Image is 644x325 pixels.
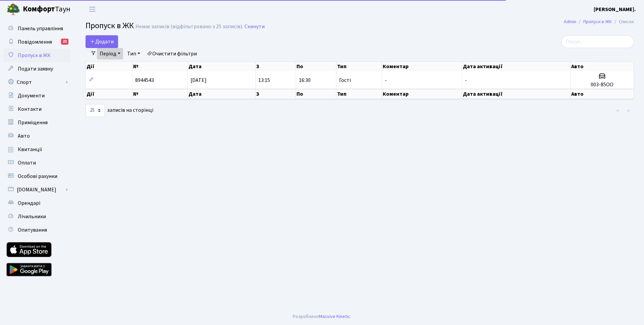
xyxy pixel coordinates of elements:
a: Контакти [3,102,70,116]
span: Подати заявку [18,65,53,73]
li: Список [612,18,634,26]
a: Опитування [3,223,70,237]
div: 21 [61,39,68,45]
a: Оплати [3,156,70,170]
th: Дата [188,89,256,99]
a: [PERSON_NAME]. [594,5,636,13]
th: Дата активації [462,62,571,71]
input: Пошук... [561,35,634,48]
a: Лічильники [3,210,70,223]
th: Авто [571,62,634,71]
span: Пропуск в ЖК [18,52,51,59]
a: Авто [3,129,70,143]
span: Панель управління [18,25,63,32]
h5: 003-85ОO [573,82,631,88]
a: Орендарі [3,196,70,210]
th: З [256,62,296,71]
th: По [296,89,336,99]
th: По [296,62,336,71]
a: Додати [86,35,118,48]
a: Повідомлення21 [3,35,70,49]
th: Коментар [382,62,462,71]
span: Авто [18,132,30,140]
span: Особові рахунки [18,173,57,180]
span: Оплати [18,159,36,167]
span: [DATE] [191,77,207,84]
span: Орендарі [18,199,40,207]
a: Документи [3,89,70,102]
th: Дії [86,89,132,99]
a: Тип [124,48,143,59]
span: Документи [18,92,45,99]
a: Квитанції [3,143,70,156]
nav: breadcrumb [554,15,644,29]
span: Таун [23,4,70,15]
span: 16:30 [299,77,311,84]
b: Комфорт [23,4,55,14]
a: Подати заявку [3,62,70,76]
span: - [465,77,467,84]
a: Admin [564,18,576,25]
div: Розроблено . [293,313,351,320]
a: Пропуск в ЖК [583,18,612,25]
span: 8944543 [135,77,154,84]
b: [PERSON_NAME]. [594,6,636,13]
a: Період [97,48,123,59]
span: Опитування [18,226,47,234]
span: Додати [90,38,114,45]
a: Особові рахунки [3,170,70,183]
a: Скинути [245,24,265,30]
th: Дата [188,62,256,71]
select: записів на сторінці [86,104,105,117]
img: logo.png [7,3,20,16]
span: Лічильники [18,213,46,220]
a: Massive Kinetic [319,313,350,320]
a: [DOMAIN_NAME] [3,183,70,196]
span: Приміщення [18,119,48,126]
th: Тип [336,62,382,71]
label: записів на сторінці [86,104,153,117]
th: № [132,89,188,99]
a: Спорт [3,76,70,89]
a: Очистити фільтри [144,48,200,59]
span: Пропуск в ЖК [86,20,134,32]
span: 13:15 [258,77,270,84]
th: Дата активації [462,89,571,99]
th: Авто [571,89,634,99]
span: Гості [339,78,351,83]
div: Немає записів (відфільтровано з 25 записів). [136,24,243,30]
span: Квитанції [18,146,42,153]
span: Контакти [18,105,42,113]
th: № [132,62,188,71]
button: Переключити навігацію [84,4,101,15]
a: Панель управління [3,22,70,35]
th: Дії [86,62,132,71]
th: З [256,89,296,99]
th: Коментар [382,89,462,99]
a: Приміщення [3,116,70,129]
a: Пропуск в ЖК [3,49,70,62]
span: Повідомлення [18,38,52,46]
th: Тип [336,89,382,99]
span: - [385,77,387,84]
